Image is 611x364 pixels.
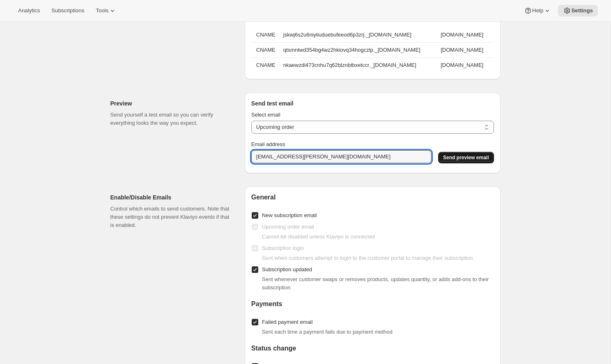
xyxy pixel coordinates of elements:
span: Cannot be disabled unless Klaviyo is connected [262,234,375,240]
th: CNAME [251,57,281,73]
span: New subscription email [262,212,317,218]
td: nkaewzdi473cnhu7q62blznbtbxetccr._[DOMAIN_NAME] [281,57,438,73]
th: CNAME [251,42,281,57]
p: Send yourself a test email so you can verify everything looks the way you expect. [110,111,232,127]
button: Analytics [13,5,45,16]
td: qtsmntwd354bg4wz2hkiovq34hogczlp._[DOMAIN_NAME] [281,42,438,57]
p: Control which emails to send customers. Note that these settings do not prevent Klaviyo events if... [110,205,232,229]
h2: Enable/Disable Emails [110,193,232,201]
h2: General [251,193,494,201]
button: Send preview email [438,152,494,163]
td: [DOMAIN_NAME] [438,57,494,73]
td: [DOMAIN_NAME] [438,42,494,57]
span: Sent whenever customer swaps or removes products, updates quantity, or adds add-ons to their subs... [262,276,489,291]
h2: Payments [251,300,494,308]
button: Subscriptions [46,5,89,16]
span: Sent each time a payment fails due to payment method [262,329,393,335]
span: Select email [251,112,280,118]
th: CNAME [251,27,281,42]
td: jskwj6s2u6niyliuduebufeeod6p3zrj._[DOMAIN_NAME] [281,27,438,42]
span: Analytics [18,7,40,14]
span: Send preview email [443,154,489,161]
button: Help [519,5,556,16]
span: Subscription updated [262,266,312,272]
td: [DOMAIN_NAME] [438,27,494,42]
span: Help [532,7,543,14]
span: Sent when customers attempt to login to the customer portal to manage their subscription [262,255,473,261]
span: Subscriptions [51,7,84,14]
button: Settings [558,5,598,16]
h2: Preview [110,99,232,108]
span: Tools [96,7,108,14]
span: Settings [571,7,593,14]
input: Enter email address to receive preview [251,150,432,163]
span: Email address [251,141,285,147]
h2: Status change [251,344,494,353]
button: Tools [91,5,122,16]
h3: Send test email [251,99,494,108]
span: Subscription login [262,245,304,251]
span: Failed payment email [262,319,313,325]
span: Upcoming order email [262,224,314,230]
